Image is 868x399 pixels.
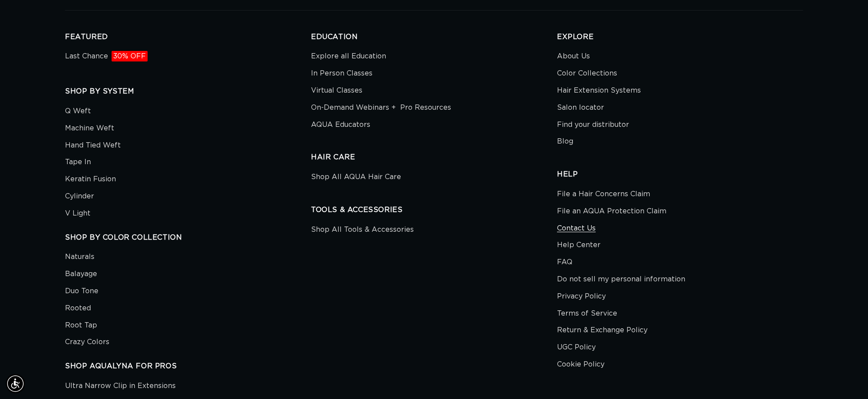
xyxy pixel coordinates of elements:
a: FAQ [557,254,572,271]
a: Cookie Policy [557,356,604,373]
a: Shop All AQUA Hair Care [311,171,401,186]
a: Crazy Colors [65,334,109,351]
a: Naturals [65,251,94,266]
a: Do not sell my personal information [557,271,685,288]
a: Privacy Policy [557,288,606,305]
a: Duo Tone [65,283,98,300]
a: Salon locator [557,99,604,116]
a: Balayage [65,266,97,283]
a: In Person Classes [311,65,373,82]
a: Shop All Tools & Accessories [311,223,414,238]
h2: HAIR CARE [311,153,557,162]
span: 30% OFF [112,51,148,61]
a: Color Collections [557,65,617,82]
h2: FEATURED [65,32,311,42]
h2: TOOLS & ACCESSORIES [311,205,557,215]
a: Virtual Classes [311,82,362,99]
h2: EDUCATION [311,32,557,42]
a: Tape In [65,154,91,171]
a: File a Hair Concerns Claim [557,188,650,203]
a: UGC Policy [557,339,596,356]
a: Root Tap [65,317,97,334]
a: Hair Extension Systems [557,82,641,99]
a: Return & Exchange Policy [557,322,647,339]
a: Terms of Service [557,305,617,322]
a: Contact Us [557,220,596,237]
a: File an AQUA Protection Claim [557,203,666,220]
a: About Us [557,50,590,65]
h2: SHOP BY SYSTEM [65,87,311,96]
a: Keratin Fusion [65,171,116,188]
a: Rooted [65,300,91,317]
a: AQUA Educators [311,116,370,133]
a: Explore all Education [311,50,386,65]
a: V Light [65,205,90,222]
a: Find your distributor [557,116,629,133]
h2: SHOP AQUALYNA FOR PROS [65,362,311,371]
div: Accessibility Menu [6,374,25,393]
h2: SHOP BY COLOR COLLECTION [65,233,311,242]
a: Cylinder [65,188,94,205]
a: Blog [557,133,573,150]
a: Help Center [557,237,600,254]
a: On-Demand Webinars + Pro Resources [311,99,451,116]
a: Q Weft [65,105,91,120]
a: Ultra Narrow Clip in Extensions [65,380,176,395]
a: Machine Weft [65,120,114,137]
a: Last Chance30% OFF [65,50,148,65]
h2: HELP [557,170,803,179]
h2: EXPLORE [557,32,803,42]
a: Hand Tied Weft [65,137,121,154]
